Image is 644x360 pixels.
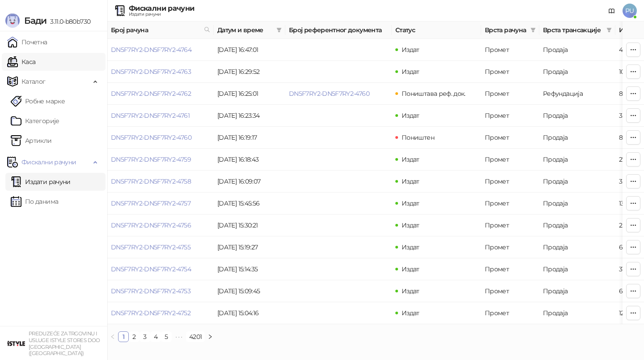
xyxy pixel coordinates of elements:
[111,199,191,207] a: DN5F7RY2-DN5F7RY2-4757
[214,105,285,127] td: [DATE] 16:23:34
[111,25,200,35] span: Број рачуна
[214,193,285,214] td: [DATE] 15:45:56
[205,331,216,342] li: Следећа страна
[111,309,191,317] a: DN5F7RY2-DN5F7RY2-4752
[150,331,161,342] li: 4
[111,133,191,141] a: DN5F7RY2-DN5F7RY2-4760
[111,155,191,163] a: DN5F7RY2-DN5F7RY2-4759
[539,171,615,193] td: Продаја
[107,127,214,149] td: DN5F7RY2-DN5F7RY2-4760
[11,112,59,130] a: Категорије
[539,149,615,171] td: Продаја
[111,111,190,120] a: DN5F7RY2-DN5F7RY2-4761
[481,149,539,171] td: Промет
[539,236,615,258] td: Продаја
[214,236,285,258] td: [DATE] 15:19:27
[605,4,619,18] a: Документација
[217,25,273,35] span: Датум и време
[623,4,637,18] span: PU
[111,177,191,185] a: DN5F7RY2-DN5F7RY2-4758
[29,330,100,356] small: PREDUZEĆE ZA TRGOVINU I USLUGE ISTYLE STORES DOO [GEOGRAPHIC_DATA] ([GEOGRAPHIC_DATA])
[11,132,52,150] a: ArtikliАртикли
[285,21,392,39] th: Број референтног документа
[107,61,214,83] td: DN5F7RY2-DN5F7RY2-4763
[7,334,25,352] img: 64x64-companyLogo-77b92cf4-9946-4f36-9751-bf7bb5fd2c7d.png
[214,214,285,236] td: [DATE] 15:30:21
[402,265,419,273] span: Издат
[539,214,615,236] td: Продаја
[214,171,285,193] td: [DATE] 16:09:07
[107,302,214,324] td: DN5F7RY2-DN5F7RY2-4752
[107,39,214,61] td: DN5F7RY2-DN5F7RY2-4764
[485,25,527,35] span: Врста рачуна
[402,199,419,207] span: Издат
[107,214,214,236] td: DN5F7RY2-DN5F7RY2-4756
[539,280,615,302] td: Продаја
[402,287,419,295] span: Издат
[481,193,539,214] td: Промет
[107,280,214,302] td: DN5F7RY2-DN5F7RY2-4753
[151,332,161,342] a: 4
[214,83,285,105] td: [DATE] 16:25:01
[11,193,58,210] a: По данима
[402,133,434,141] span: Поништен
[392,21,481,39] th: Статус
[402,111,419,120] span: Издат
[107,21,214,39] th: Број рачуна
[539,193,615,214] td: Продаја
[129,5,194,12] div: Фискални рачуни
[481,61,539,83] td: Промет
[5,13,20,28] img: Logo
[208,334,213,339] span: right
[539,105,615,127] td: Продаја
[129,332,139,342] a: 2
[186,331,205,342] li: 4201
[140,331,150,342] li: 3
[214,258,285,280] td: [DATE] 15:14:35
[111,46,191,54] a: DN5F7RY2-DN5F7RY2-4764
[107,331,118,342] button: left
[481,21,539,39] th: Врста рачуна
[111,265,191,273] a: DN5F7RY2-DN5F7RY2-4754
[107,331,118,342] li: Претходна страна
[107,236,214,258] td: DN5F7RY2-DN5F7RY2-4755
[21,153,76,171] span: Фискални рачуни
[161,332,171,342] a: 5
[402,155,419,163] span: Издат
[481,258,539,280] td: Промет
[140,332,150,342] a: 3
[172,331,186,342] li: Следећих 5 Страна
[107,171,214,193] td: DN5F7RY2-DN5F7RY2-4758
[402,177,419,185] span: Издат
[539,258,615,280] td: Продаја
[24,15,47,26] span: Бади
[539,83,615,105] td: Рефундација
[214,61,285,83] td: [DATE] 16:29:52
[402,68,419,76] span: Издат
[214,39,285,61] td: [DATE] 16:47:01
[402,243,419,251] span: Издат
[275,23,284,37] span: filter
[118,331,129,342] li: 1
[402,46,419,54] span: Издат
[481,83,539,105] td: Промет
[481,236,539,258] td: Промет
[119,332,128,342] a: 1
[129,12,194,17] div: Издати рачуни
[7,53,35,71] a: Каса
[107,83,214,105] td: DN5F7RY2-DN5F7RY2-4762
[214,149,285,171] td: [DATE] 16:18:43
[481,171,539,193] td: Промет
[21,73,46,90] span: Каталог
[7,33,47,51] a: Почетна
[111,243,191,251] a: DN5F7RY2-DN5F7RY2-4755
[539,21,615,39] th: Врста трансакције
[402,90,466,98] span: Поништава реф. док.
[481,302,539,324] td: Промет
[186,332,204,342] a: 4201
[214,280,285,302] td: [DATE] 15:09:45
[539,39,615,61] td: Продаја
[530,27,536,33] span: filter
[47,17,90,26] span: 3.11.0-b80b730
[161,331,172,342] li: 5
